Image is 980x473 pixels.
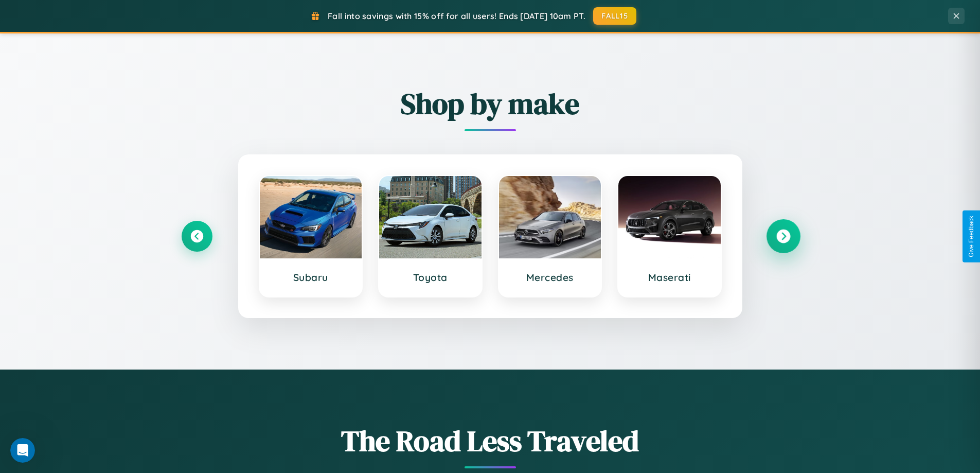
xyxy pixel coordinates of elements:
[328,11,585,21] span: Fall into savings with 15% off for all users! Ends [DATE] 10am PT.
[182,421,799,461] h1: The Road Less Traveled
[389,271,471,284] h3: Toyota
[10,438,35,463] iframe: Intercom live chat
[270,271,352,284] h3: Subaru
[182,84,799,124] h2: Shop by make
[509,271,591,284] h3: Mercedes
[968,216,975,257] div: Give Feedback
[629,271,710,284] h3: Maserati
[593,7,636,25] button: FALL15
